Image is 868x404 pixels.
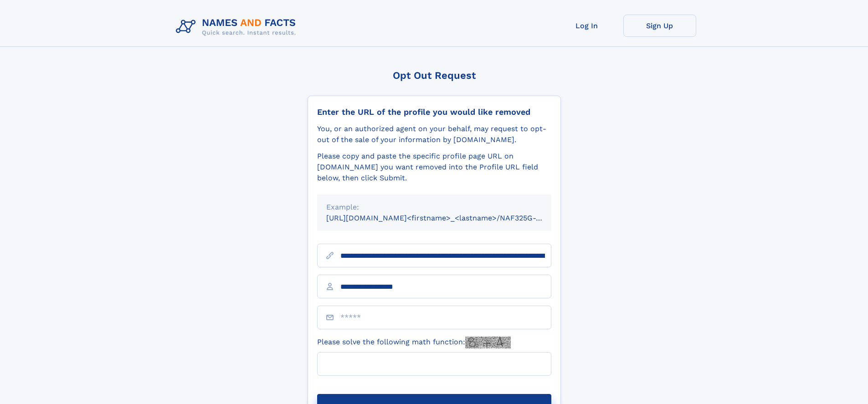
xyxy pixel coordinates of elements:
[550,15,623,37] a: Log In
[172,15,303,39] img: Logo Names and Facts
[623,15,696,37] a: Sign Up
[326,202,542,213] div: Example:
[317,337,511,348] label: Please solve the following math function:
[317,123,551,145] div: You, or an authorized agent on your behalf, may request to opt-out of the sale of your informatio...
[326,214,569,222] small: [URL][DOMAIN_NAME]<firstname>_<lastname>/NAF325G-xxxxxxxx
[308,70,561,81] div: Opt Out Request
[317,151,551,184] div: Please copy and paste the specific profile page URL on [DOMAIN_NAME] you want removed into the Pr...
[317,107,551,117] div: Enter the URL of the profile you would like removed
